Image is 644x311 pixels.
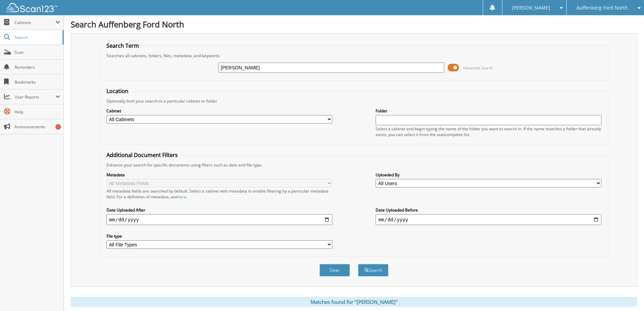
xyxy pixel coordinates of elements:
[71,297,637,307] div: Matches found for "[PERSON_NAME]"
[106,188,332,200] div: All metadata fields are searched by default. Select a cabinet with metadata to enable filtering b...
[319,264,350,276] button: Clear
[576,6,628,10] span: Auffenberg Ford North
[358,264,388,276] button: Search
[7,3,57,12] img: scan123-logo-white.svg
[376,126,601,137] div: Select a cabinet and begin typing the name of the folder you want to search in. If the name match...
[15,20,55,25] span: Cabinets
[106,172,332,178] label: Metadata
[106,207,332,213] label: Date Uploaded After
[103,151,181,159] legend: Additional Document Filters
[15,124,60,130] span: Announcements
[106,233,332,239] label: File type
[103,162,605,168] div: Enhance your search for specific documents using filters such as date and file type.
[15,94,55,100] span: User Reports
[376,172,601,178] label: Uploaded By
[376,214,601,225] input: end
[376,108,601,114] label: Folder
[463,65,493,70] span: Advanced Search
[15,79,60,85] span: Bookmarks
[106,108,332,114] label: Cabinet
[103,53,605,59] div: Searches all cabinets, folders, files, metadata, and keywords
[376,207,601,213] label: Date Uploaded Before
[15,64,60,70] span: Reminders
[55,124,61,130] div: 1
[71,19,637,30] h1: Search Auffenberg Ford North
[15,49,60,55] span: Scan
[15,109,60,115] span: Help
[103,42,142,49] legend: Search Term
[103,98,605,104] div: Optionally limit your search to a particular cabinet or folder
[103,87,132,95] legend: Location
[15,35,59,40] span: Search
[177,194,186,200] a: here
[512,6,550,10] span: [PERSON_NAME]
[106,214,332,225] input: start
